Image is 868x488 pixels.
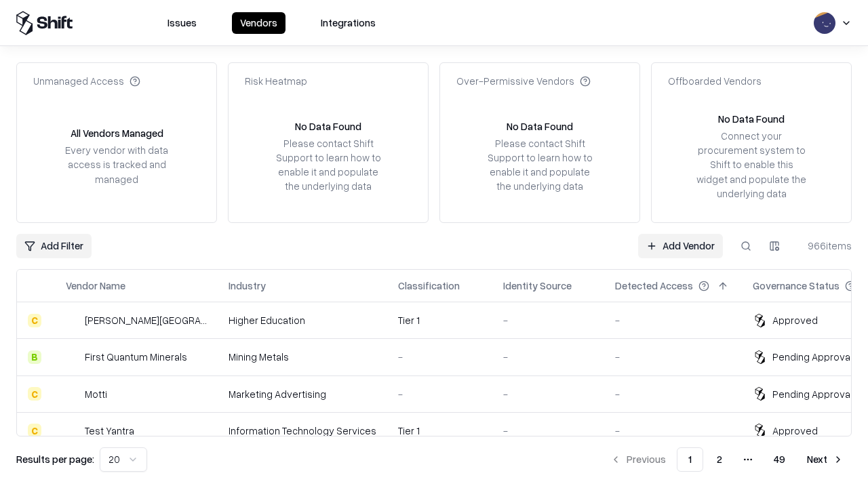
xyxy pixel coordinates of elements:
[66,279,125,293] div: Vendor Name
[615,350,731,364] div: -
[398,350,481,364] div: -
[245,74,307,88] div: Risk Heatmap
[503,279,572,293] div: Identity Source
[229,313,376,327] div: Higher Education
[232,12,285,34] button: Vendors
[313,12,384,34] button: Integrations
[398,387,481,401] div: -
[503,424,593,438] div: -
[507,119,573,134] div: No Data Found
[85,350,187,364] div: First Quantum Minerals
[797,239,852,253] div: 966 items
[229,424,376,438] div: Information Technology Services
[772,350,852,364] div: Pending Approval
[272,136,384,194] div: Please contact Shift Support to learn how to enable it and populate the underlying data
[16,452,94,466] p: Results per page:
[503,350,593,364] div: -
[28,387,41,401] div: C
[229,350,376,364] div: Mining Metals
[229,387,376,401] div: Marketing Advertising
[503,387,593,401] div: -
[28,314,41,327] div: C
[772,387,852,401] div: Pending Approval
[772,313,818,327] div: Approved
[66,424,79,437] img: Test Yantra
[66,387,79,401] img: Motti
[16,234,92,258] button: Add Filter
[484,136,596,194] div: Please contact Shift Support to learn how to enable it and populate the underlying data
[28,424,41,437] div: C
[456,74,591,88] div: Over-Permissive Vendors
[753,279,840,293] div: Governance Status
[295,119,361,134] div: No Data Found
[398,279,460,293] div: Classification
[638,234,723,258] a: Add Vendor
[503,313,593,327] div: -
[677,447,703,472] button: 1
[718,112,785,126] div: No Data Found
[398,424,481,438] div: Tier 1
[615,313,731,327] div: -
[799,447,852,472] button: Next
[615,279,693,293] div: Detected Access
[772,424,818,438] div: Approved
[71,126,163,140] div: All Vendors Managed
[706,447,733,472] button: 2
[85,424,134,438] div: Test Yantra
[615,387,731,401] div: -
[66,350,79,364] img: First Quantum Minerals
[398,313,481,327] div: Tier 1
[602,447,852,472] nav: pagination
[85,387,107,401] div: Motti
[695,129,808,201] div: Connect your procurement system to Shift to enable this widget and populate the underlying data
[229,279,266,293] div: Industry
[763,447,796,472] button: 49
[85,313,207,327] div: [PERSON_NAME][GEOGRAPHIC_DATA]
[668,74,762,88] div: Offboarded Vendors
[615,424,731,438] div: -
[60,143,173,186] div: Every vendor with data access is tracked and managed
[159,12,205,34] button: Issues
[28,350,41,364] div: B
[66,314,79,327] img: Reichman University
[33,74,140,88] div: Unmanaged Access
